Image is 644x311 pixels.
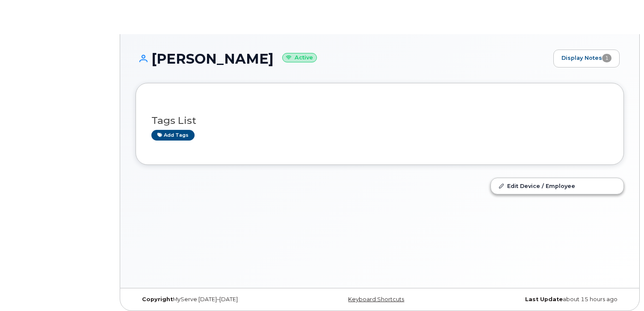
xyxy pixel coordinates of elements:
a: Edit Device / Employee [491,178,623,194]
div: about 15 hours ago [461,296,624,303]
a: Keyboard Shortcuts [348,296,404,302]
h1: [PERSON_NAME] [136,51,549,66]
a: Add tags [151,130,195,141]
h3: Tags List [151,115,608,126]
div: MyServe [DATE]–[DATE] [136,296,298,303]
small: Active [282,53,317,63]
a: Display Notes1 [553,50,620,67]
strong: Copyright [142,296,173,302]
span: 1 [602,54,612,62]
strong: Last Update [525,296,563,302]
